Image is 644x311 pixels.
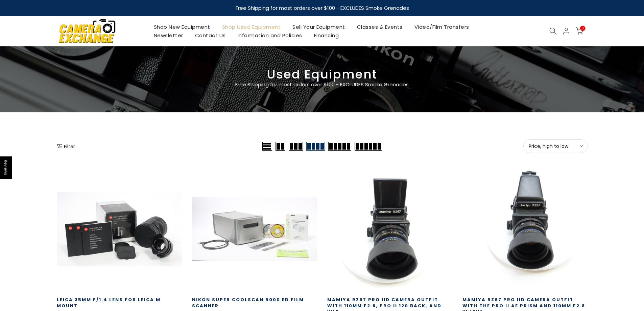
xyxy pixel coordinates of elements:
[192,296,304,309] a: Nikon Super Coolscan 9000 ED Film Scanner
[189,31,232,40] a: Contact Us
[529,143,582,149] span: Price, high to low
[57,143,75,150] button: Show filters
[235,4,409,12] strong: Free Shipping for most orders over $100 - EXCLUDES Smoke Grenades
[57,296,161,309] a: Leica 35mm f/1.4 Lens for Leica M Mount
[148,23,216,31] a: Shop New Equipment
[576,27,583,35] a: 0
[57,70,588,79] h3: Used Equipment
[523,139,588,153] button: Price, high to low
[308,31,345,40] a: Financing
[148,31,189,40] a: Newsletter
[351,23,408,31] a: Classes & Events
[195,81,449,89] p: Free Shipping for most orders over $100 - EXCLUDES Smoke Grenades
[408,23,475,31] a: Video/Film Transfers
[287,23,351,31] a: Sell Your Equipment
[580,26,585,31] span: 0
[232,31,308,40] a: Information and Policies
[216,23,287,31] a: Shop Used Equipment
